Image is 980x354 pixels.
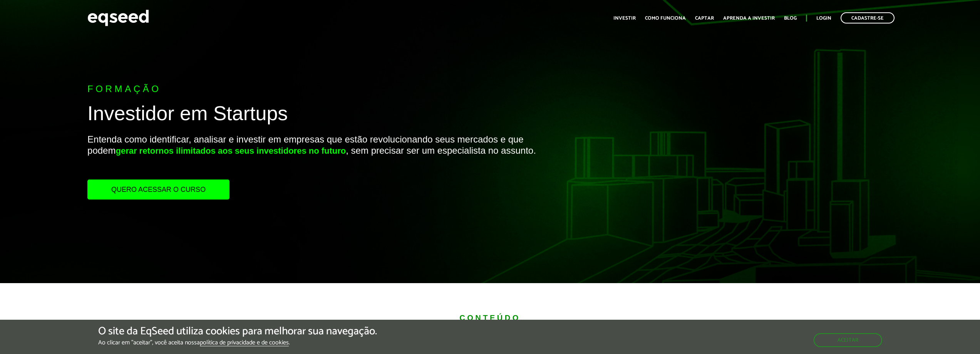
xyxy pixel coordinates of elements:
h1: Investidor em Startups [87,102,566,128]
a: Investir [613,16,636,21]
a: Aprenda a investir [723,16,775,21]
p: Ao clicar em "aceitar", você aceita nossa . [98,339,377,346]
button: Aceitar [814,333,882,347]
p: Entenda como identificar, analisar e investir em empresas que estão revolucionando seus mercados ... [87,134,566,180]
a: Blog [784,16,797,21]
a: Cadastre-se [841,12,895,23]
a: Captar [695,16,714,21]
div: Conteúdo [169,314,811,322]
a: Quero acessar o curso [87,180,230,200]
h5: O site da EqSeed utiliza cookies para melhorar sua navegação. [98,325,377,337]
strong: gerar retornos ilimitados aos seus investidores no futuro [116,146,346,156]
a: Como funciona [645,16,686,21]
p: Formação [87,84,566,95]
a: Login [816,16,831,21]
a: política de privacidade e de cookies [200,340,289,346]
img: EqSeed [87,8,149,28]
